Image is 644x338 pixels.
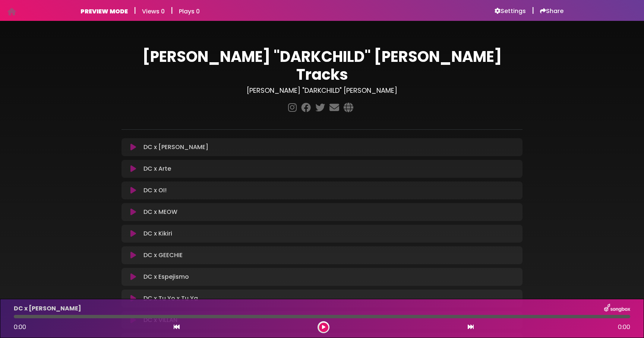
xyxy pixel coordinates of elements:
[80,8,128,15] h6: PREVIEW MODE
[179,8,200,15] h6: Plays 0
[495,7,526,15] a: Settings
[143,208,177,217] p: DC x MEOW
[604,304,630,313] img: songbox-logo-white.png
[143,164,171,173] p: DC x Arte
[143,272,189,281] p: DC x Espejismo
[143,251,183,260] p: DC x GEECHIE
[143,186,167,195] p: DC x OI!
[540,7,563,15] a: Share
[618,323,630,332] span: 0:00
[143,229,172,238] p: DC x Kikiri
[532,6,534,15] h5: |
[14,304,81,313] p: DC x [PERSON_NAME]
[14,323,26,331] span: 0:00
[142,8,165,15] h6: Views 0
[143,294,198,303] p: DC x Tu Yo x Tu Ya
[121,86,523,95] h3: [PERSON_NAME] "DARKCHILD" [PERSON_NAME]
[134,6,136,15] h5: |
[171,6,173,15] h5: |
[143,143,208,152] p: DC x [PERSON_NAME]
[121,48,523,83] h1: [PERSON_NAME] "DARKCHILD" [PERSON_NAME] Tracks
